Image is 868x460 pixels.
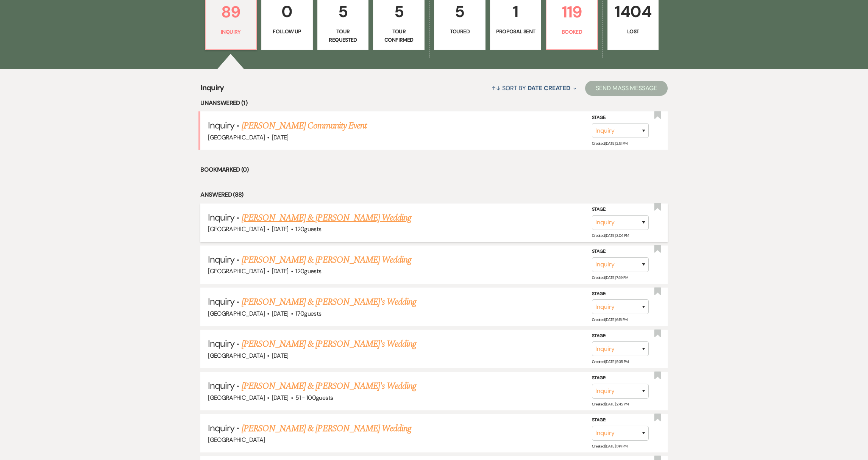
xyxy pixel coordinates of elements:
[295,310,321,318] span: 170 guests
[208,225,265,233] span: [GEOGRAPHIC_DATA]
[208,436,265,444] span: [GEOGRAPHIC_DATA]
[242,422,411,435] a: [PERSON_NAME] & [PERSON_NAME] Wedding
[208,253,234,265] span: Inquiry
[592,141,628,146] span: Created: [DATE] 2:13 PM
[208,338,234,349] span: Inquiry
[592,289,649,298] label: Stage:
[495,27,537,36] p: Proposal Sent
[242,253,411,267] a: [PERSON_NAME] & [PERSON_NAME] Wedding
[272,352,289,360] span: [DATE]
[208,296,234,307] span: Inquiry
[208,310,265,318] span: [GEOGRAPHIC_DATA]
[592,374,649,382] label: Stage:
[208,422,234,434] span: Inquiry
[200,165,668,175] li: Bookmarked (0)
[592,444,628,449] span: Created: [DATE] 1:44 PM
[592,247,649,256] label: Stage:
[200,190,668,200] li: Answered (88)
[272,225,289,233] span: [DATE]
[592,114,649,122] label: Stage:
[242,379,417,393] a: [PERSON_NAME] & [PERSON_NAME]'s Wedding
[592,416,649,424] label: Stage:
[295,394,333,402] span: 51 - 100 guests
[592,205,649,214] label: Stage:
[200,82,224,98] span: Inquiry
[295,267,321,275] span: 120 guests
[585,81,668,96] button: Send Mass Message
[592,332,649,340] label: Stage:
[208,211,234,223] span: Inquiry
[439,27,481,36] p: Toured
[489,78,579,98] button: Sort By Date Created
[272,310,289,318] span: [DATE]
[208,394,265,402] span: [GEOGRAPHIC_DATA]
[208,267,265,275] span: [GEOGRAPHIC_DATA]
[295,225,321,233] span: 120 guests
[592,233,629,238] span: Created: [DATE] 3:04 PM
[612,27,654,36] p: Lost
[242,119,367,133] a: [PERSON_NAME] Community Event
[592,317,628,322] span: Created: [DATE] 6:16 PM
[592,275,628,280] span: Created: [DATE] 7:59 PM
[208,352,265,360] span: [GEOGRAPHIC_DATA]
[266,27,308,36] p: Follow Up
[378,27,420,44] p: Tour Confirmed
[322,27,364,44] p: Tour Requested
[208,119,234,131] span: Inquiry
[592,401,629,406] span: Created: [DATE] 2:45 PM
[242,211,411,225] a: [PERSON_NAME] & [PERSON_NAME] Wedding
[208,133,265,141] span: [GEOGRAPHIC_DATA]
[551,28,593,36] p: Booked
[272,394,289,402] span: [DATE]
[272,133,289,141] span: [DATE]
[210,28,252,36] p: Inquiry
[528,84,570,92] span: Date Created
[492,84,501,92] span: ↑↓
[592,359,629,364] span: Created: [DATE] 5:35 PM
[242,337,417,351] a: [PERSON_NAME] & [PERSON_NAME]'s Wedding
[200,98,668,108] li: Unanswered (1)
[208,380,234,391] span: Inquiry
[272,267,289,275] span: [DATE]
[242,295,417,309] a: [PERSON_NAME] & [PERSON_NAME]'s Wedding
